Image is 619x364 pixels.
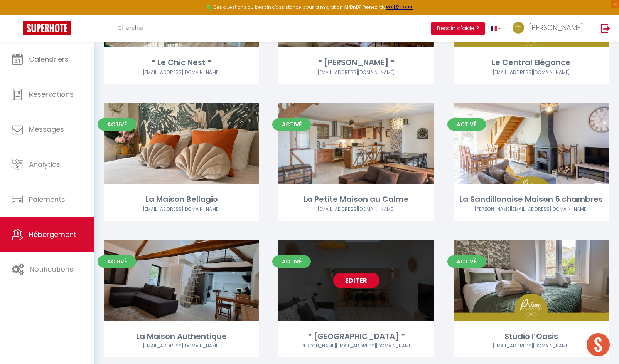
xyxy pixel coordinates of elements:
[454,330,609,342] div: Studio l’Oasis
[272,255,311,268] span: Activé
[278,193,434,205] div: La Petite Maison au Calme
[454,206,609,213] div: Airbnb
[513,22,524,34] img: ...
[447,118,486,131] span: Activé
[104,342,259,350] div: Airbnb
[29,89,74,99] span: Réservations
[333,273,379,288] a: Editer
[431,22,485,35] button: Besoin d'aide ?
[29,230,76,239] span: Hébergement
[98,255,136,268] span: Activé
[278,57,434,69] div: * [PERSON_NAME] *
[118,23,144,32] span: Chercher
[23,21,71,35] img: Super Booking
[29,124,64,134] span: Messages
[529,23,583,32] span: [PERSON_NAME]
[454,342,609,350] div: Airbnb
[104,330,259,342] div: La Maison Authentique
[454,193,609,205] div: La Sandillonaise Maison 5 chambres
[104,206,259,213] div: Airbnb
[386,4,413,10] a: >>> ICI <<<<
[278,330,434,342] div: * [GEOGRAPHIC_DATA] *
[454,69,609,76] div: Airbnb
[29,195,65,204] span: Paiements
[104,193,259,205] div: La Maison Bellagio
[29,159,60,169] span: Analytics
[272,118,311,131] span: Activé
[278,206,434,213] div: Airbnb
[507,15,593,42] a: ... [PERSON_NAME]
[112,15,150,42] a: Chercher
[30,264,73,274] span: Notifications
[454,57,609,69] div: Le Central Elégance
[587,333,610,356] div: Ouvrir le chat
[104,57,259,69] div: * Le Chic Nest *
[98,118,136,131] span: Activé
[601,23,611,33] img: logout
[104,69,259,76] div: Airbnb
[29,54,69,64] span: Calendriers
[278,342,434,350] div: Airbnb
[278,69,434,76] div: Airbnb
[447,255,486,268] span: Activé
